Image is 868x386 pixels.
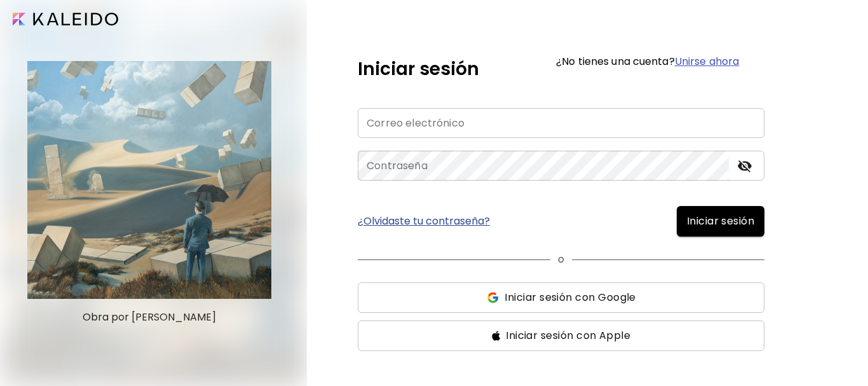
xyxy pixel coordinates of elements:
[492,331,501,341] img: ss
[358,56,479,83] h5: Iniciar sesión
[734,155,756,177] button: toggle password visibility
[358,282,764,313] button: ssIniciar sesión con Google
[687,214,754,229] span: Iniciar sesión
[486,291,499,304] img: ss
[506,328,630,343] span: Iniciar sesión con Apple
[358,216,490,226] a: ¿Olvidaste tu contraseña?
[358,321,764,351] button: ssIniciar sesión con Apple
[677,206,764,237] button: Iniciar sesión
[675,54,739,69] a: Unirse ahora
[505,290,635,305] span: Iniciar sesión con Google
[558,252,564,267] p: o
[556,57,739,67] h6: ¿No tienes una cuenta?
